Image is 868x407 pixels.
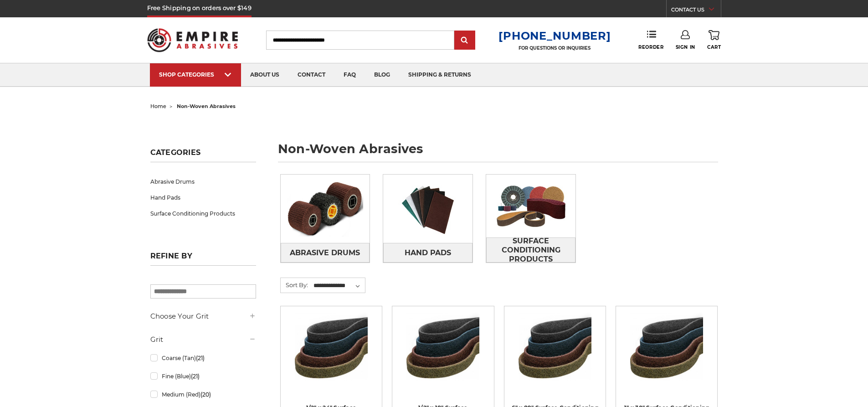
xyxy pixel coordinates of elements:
[399,313,487,401] a: Surface Conditioning Sanding Belts
[177,103,236,109] span: non-woven abrasives
[150,311,256,322] h5: Choose Your Grit
[295,313,368,386] img: Surface Conditioning Sanding Belts
[200,391,211,398] span: (20)
[281,243,370,263] a: Abrasive Drums
[487,233,575,267] span: Surface Conditioning Products
[150,206,256,222] a: Surface Conditioning Products
[511,313,599,401] a: 6"x89" Surface Conditioning Sanding Belts
[147,22,238,58] img: Empire Abrasives
[150,368,256,384] a: Fine (Blue)(21)
[159,71,232,78] div: SHOP CATEGORIES
[383,243,473,263] a: Hand Pads
[150,174,256,190] a: Abrasive Drums
[486,175,575,237] img: Surface Conditioning Products
[498,29,611,42] a: [PHONE_NUMBER]
[519,313,591,386] img: 6"x89" Surface Conditioning Sanding Belts
[671,5,721,17] a: CONTACT US
[196,355,205,361] span: (21)
[334,63,365,87] a: faq
[676,44,695,50] span: Sign In
[288,63,334,87] a: contact
[707,30,721,50] a: Cart
[150,190,256,206] a: Hand Pads
[498,45,611,51] p: FOR QUESTIONS OR INQUIRIES
[150,148,256,162] h5: Categories
[281,278,308,292] label: Sort By:
[150,103,166,109] a: home
[150,386,256,402] a: Medium (Red)(20)
[191,373,200,380] span: (21)
[150,334,256,345] h5: Grit
[707,44,721,50] span: Cart
[150,252,256,266] h5: Refine by
[241,63,288,87] a: about us
[399,63,480,87] a: shipping & returns
[456,31,474,50] input: Submit
[365,63,399,87] a: blog
[383,175,473,243] img: Hand Pads
[638,44,663,50] span: Reorder
[406,313,479,386] img: Surface Conditioning Sanding Belts
[312,279,365,293] select: Sort By:
[630,313,703,386] img: 1"x30" Surface Conditioning Sanding Belts
[150,350,256,366] a: Coarse (Tan)(21)
[486,237,575,263] a: Surface Conditioning Products
[638,30,663,50] a: Reorder
[622,313,711,401] a: 1"x30" Surface Conditioning Sanding Belts
[278,143,718,162] h1: non-woven abrasives
[281,175,370,243] img: Abrasive Drums
[290,245,360,261] span: Abrasive Drums
[405,245,451,261] span: Hand Pads
[287,313,375,401] a: Surface Conditioning Sanding Belts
